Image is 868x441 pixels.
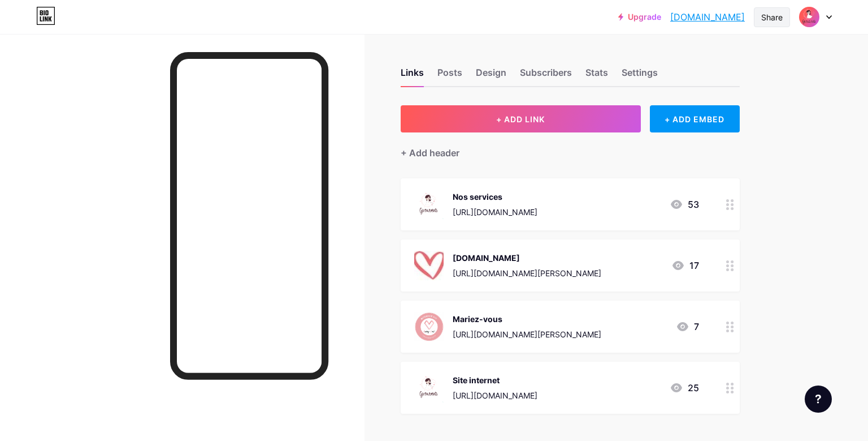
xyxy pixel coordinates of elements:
a: Upgrade [618,12,661,22]
div: [URL][DOMAIN_NAME] [453,206,537,218]
div: Settings [622,66,658,86]
img: Mariage.net [414,251,444,280]
span: + ADD LINK [496,114,545,124]
img: gwenevents [798,6,820,28]
div: [URL][DOMAIN_NAME][PERSON_NAME] [453,267,601,279]
div: [DOMAIN_NAME] [453,252,601,264]
img: Mariez-vous [414,312,444,341]
div: [URL][DOMAIN_NAME][PERSON_NAME] [453,328,601,340]
div: 17 [671,259,699,272]
div: Site internet [453,374,537,386]
img: Nos services [414,190,444,219]
div: Posts [437,66,462,86]
div: [URL][DOMAIN_NAME] [453,389,537,401]
div: + ADD EMBED [650,105,740,132]
div: Mariez-vous [453,313,601,325]
div: + Add header [401,146,459,160]
div: 7 [676,320,699,333]
div: Subscribers [520,66,572,86]
a: [DOMAIN_NAME] [670,10,745,24]
div: 53 [670,198,699,211]
div: 25 [670,381,699,395]
div: Links [401,66,424,86]
div: Design [476,66,506,86]
div: Nos services [453,191,537,203]
img: Site internet [414,373,444,403]
div: Stats [585,66,608,86]
button: + ADD LINK [401,105,641,132]
div: Share [761,11,783,23]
